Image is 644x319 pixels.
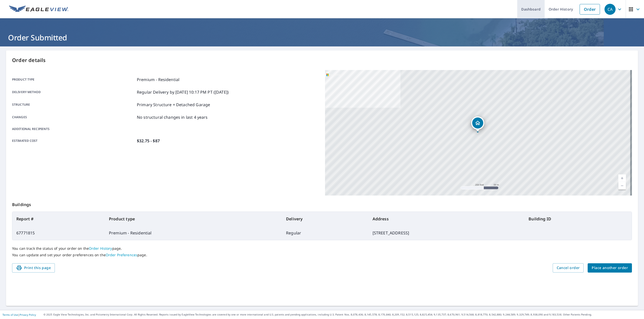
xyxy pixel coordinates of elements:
a: Order History [89,246,112,251]
p: Order details [12,56,632,64]
span: Print this page [16,265,51,271]
a: Current Level 17, Zoom In [618,174,626,182]
td: 67771815 [12,226,105,240]
button: Print this page [12,263,55,273]
p: $32.75 - $87 [137,138,160,144]
p: You can update and set your order preferences on the page. [12,253,632,257]
th: Address [369,212,525,226]
th: Report # [12,212,105,226]
div: CA [605,4,616,15]
p: Structure [12,102,135,108]
td: [STREET_ADDRESS] [369,226,525,240]
button: Cancel order [553,263,584,273]
p: Regular Delivery by [DATE] 10:17 PM PT ([DATE]) [137,89,229,95]
img: EV Logo [9,6,68,13]
p: Premium - Residential [137,77,179,83]
a: Terms of Use [3,313,18,316]
p: You can track the status of your order on the page. [12,246,632,251]
a: Order Preferences [106,252,137,257]
p: © 2025 Eagle View Technologies, Inc. and Pictometry International Corp. All Rights Reserved. Repo... [44,313,641,316]
h1: Order Submitted [6,32,638,43]
td: Regular [282,226,369,240]
a: Current Level 17, Zoom Out [618,182,626,189]
p: Buildings [12,196,632,212]
span: Cancel order [557,265,580,271]
span: Place another order [592,265,628,271]
p: Additional recipients [12,127,135,131]
p: Primary Structure + Detached Garage [137,102,210,108]
a: Order [580,4,600,15]
p: | [3,313,36,316]
a: Privacy Policy [20,313,36,316]
td: Premium - Residential [105,226,282,240]
p: Delivery method [12,89,135,95]
p: No structural changes in last 4 years [137,114,208,120]
div: Dropped pin, building 1, Residential property, 7058 147th St W Savage, MN 55378 [471,116,484,132]
p: Changes [12,114,135,120]
th: Building ID [525,212,632,226]
p: Product type [12,77,135,83]
th: Delivery [282,212,369,226]
th: Product type [105,212,282,226]
button: Place another order [588,263,632,273]
p: Estimated cost [12,138,135,144]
